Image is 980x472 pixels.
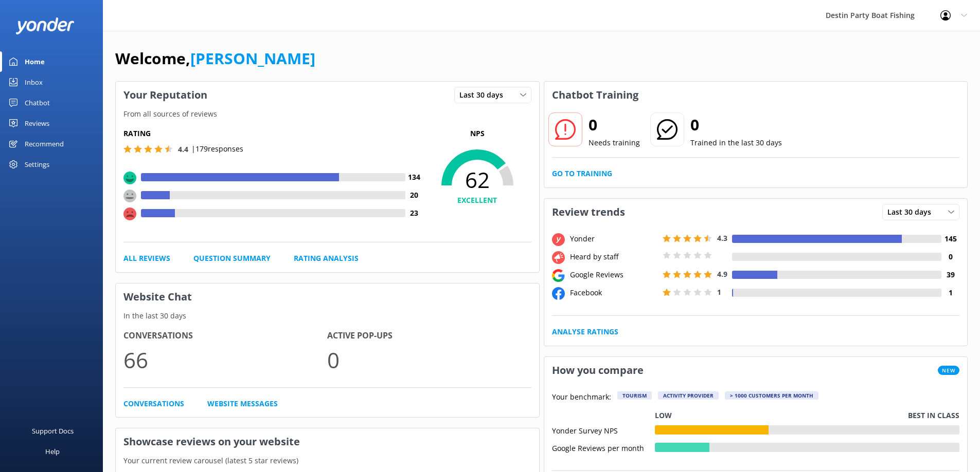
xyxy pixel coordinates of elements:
h3: Review trends [544,199,633,225]
p: NPS [423,128,531,139]
h4: 134 [405,172,423,183]
h4: 145 [941,233,959,244]
h4: 0 [941,251,959,262]
div: Tourism [617,391,652,400]
span: 4.4 [178,144,188,154]
h5: Rating [123,128,423,139]
h4: Conversations [123,329,327,343]
span: Last 30 days [887,206,937,218]
div: Inbox [25,72,43,92]
h4: 23 [405,207,423,219]
a: Website Messages [207,398,278,409]
p: In the last 30 days [116,310,539,322]
h3: Website Chat [116,284,539,310]
a: Analyse Ratings [552,326,618,337]
a: [PERSON_NAME] [190,48,315,69]
h3: Showcase reviews on your website [116,428,539,455]
a: Question Summary [193,253,271,264]
div: Yonder [567,233,660,244]
p: | 179 responses [191,143,243,155]
div: Heard by staff [567,251,660,262]
p: 0 [327,343,531,377]
h4: 39 [941,269,959,280]
img: yonder-white-logo.png [15,17,75,34]
a: Rating Analysis [294,253,359,264]
h2: 0 [589,112,640,137]
div: Home [25,51,45,72]
span: 62 [423,167,531,193]
h4: Active Pop-ups [327,329,531,343]
div: Settings [25,154,49,175]
div: Facebook [567,287,660,298]
h4: 20 [405,190,423,201]
p: Trained in the last 30 days [690,137,782,148]
div: Support Docs [32,421,74,441]
p: Best in class [908,410,959,421]
span: 4.9 [717,269,727,279]
p: Your benchmark: [552,391,611,404]
h4: 1 [941,287,959,298]
p: From all sources of reviews [116,108,539,120]
div: Help [45,441,60,462]
span: 1 [717,287,721,297]
p: Your current review carousel (latest 5 star reviews) [116,455,539,466]
a: Go to Training [552,168,612,179]
div: Reviews [25,113,49,134]
div: Google Reviews per month [552,443,655,452]
h3: How you compare [544,357,651,384]
div: Recommend [25,134,64,154]
div: Google Reviews [567,269,660,280]
span: Last 30 days [459,89,509,101]
p: 66 [123,343,327,377]
p: Needs training [589,137,640,148]
span: New [938,366,959,375]
div: Chatbot [25,92,50,113]
div: Activity Provider [658,391,719,400]
div: Yonder Survey NPS [552,425,655,435]
span: 4.3 [717,233,727,243]
p: Low [655,410,672,421]
h1: Welcome, [115,46,315,71]
h3: Your Reputation [116,82,215,108]
div: > 1000 customers per month [725,391,818,400]
h4: EXCELLENT [423,195,531,206]
h3: Chatbot Training [544,82,646,108]
a: All Reviews [123,253,170,264]
a: Conversations [123,398,184,409]
h2: 0 [690,112,782,137]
